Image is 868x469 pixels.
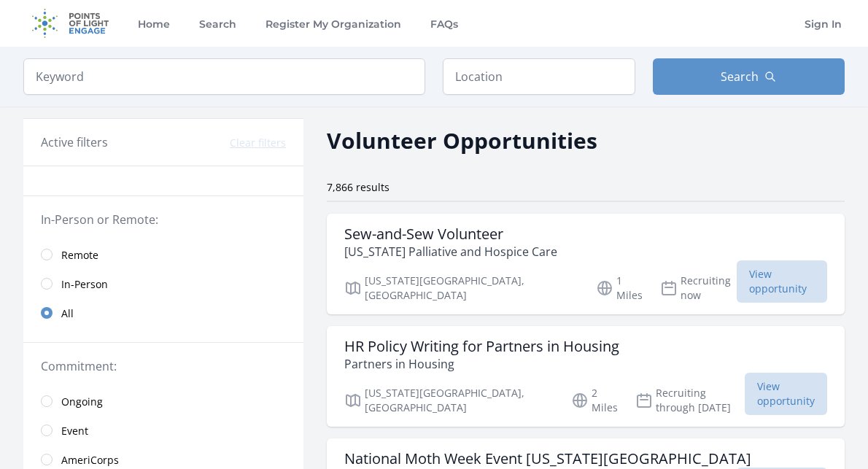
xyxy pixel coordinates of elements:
h3: National Moth Week Event [US_STATE][GEOGRAPHIC_DATA] [344,450,751,468]
p: 2 Miles [571,386,618,415]
span: All [61,306,74,321]
span: Ongoing [61,395,103,409]
span: Remote [61,248,98,263]
span: Event [61,424,88,438]
a: In-Person [23,269,303,298]
span: In-Person [61,277,108,292]
a: Sew-and-Sew Volunteer [US_STATE] Palliative and Hospice Care [US_STATE][GEOGRAPHIC_DATA], [GEOGRA... [327,214,845,314]
a: Event [23,416,303,445]
p: [US_STATE] Palliative and Hospice Care [344,243,557,260]
span: Search [721,68,759,85]
span: AmeriCorps [61,453,119,468]
p: Recruiting through [DATE] [635,386,745,415]
input: Keyword [23,58,425,95]
input: Location [443,58,635,95]
legend: In-Person or Remote: [41,211,286,228]
a: Ongoing [23,387,303,416]
a: All [23,298,303,327]
span: 7,866 results [327,180,390,194]
span: View opportunity [737,260,827,303]
button: Clear filters [230,136,286,150]
p: Recruiting now [660,274,737,303]
a: Remote [23,240,303,269]
h3: Sew-and-Sew Volunteer [344,225,557,243]
p: 1 Miles [596,274,643,303]
a: HR Policy Writing for Partners in Housing Partners in Housing [US_STATE][GEOGRAPHIC_DATA], [GEOGR... [327,326,845,427]
legend: Commitment: [41,357,286,375]
p: [US_STATE][GEOGRAPHIC_DATA], [GEOGRAPHIC_DATA] [344,386,554,415]
button: Search [653,58,845,95]
h3: HR Policy Writing for Partners in Housing [344,338,619,355]
p: [US_STATE][GEOGRAPHIC_DATA], [GEOGRAPHIC_DATA] [344,274,578,303]
h2: Volunteer Opportunities [327,124,597,157]
h3: Active filters [41,133,108,151]
span: View opportunity [745,373,827,415]
p: Partners in Housing [344,355,619,373]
